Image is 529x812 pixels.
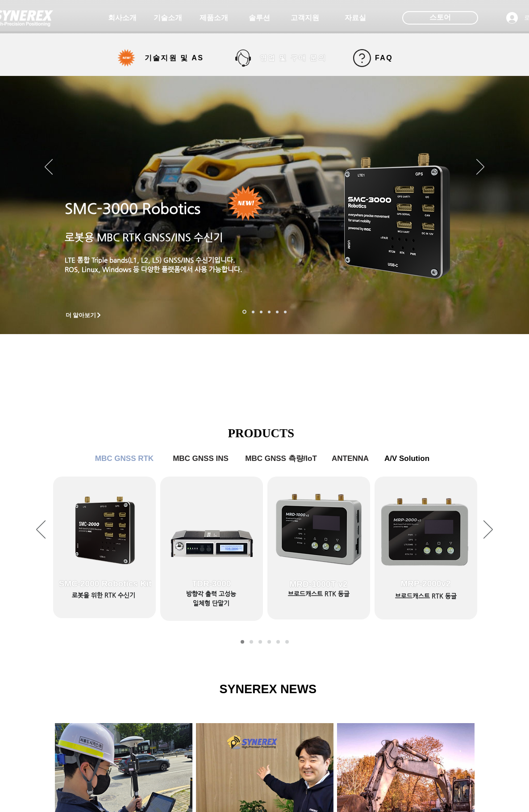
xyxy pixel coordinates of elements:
[284,310,287,313] a: 정밀농업
[240,310,289,314] nav: 슬라이드
[402,11,478,25] div: 스토어
[429,13,451,22] span: 스토어
[245,453,317,464] span: MBC GNSS 측량/IoT
[252,310,254,313] a: 드론 8 - SMC 2000
[200,13,228,23] span: 제품소개
[375,54,393,62] span: FAQ
[173,454,229,463] span: MBC GNSS INS
[384,454,429,463] span: A/V Solution
[258,640,262,644] a: MBC GNSS INS
[285,640,289,644] a: A/V Solution
[476,159,484,176] button: 다음
[62,310,106,321] a: 더 알아보기
[89,450,160,468] a: MBC GNSS RTK
[260,54,326,63] span: 영업 및 구매 문의
[268,310,271,313] a: 자율주행
[192,579,231,589] span: TDR-3000
[332,140,463,289] img: KakaoTalk_20241224_155801212.png
[375,477,477,615] a: MRP-2000v2
[290,579,348,589] span: MRD-1000T v2
[483,520,493,540] button: 다음
[276,310,279,313] a: 로봇
[345,13,366,23] span: 자료실
[241,640,244,644] a: MBC GNSS RTK1
[267,477,370,615] a: MRD-1000T v2
[145,54,204,63] span: 기술지원 및 AS
[192,9,236,27] a: 제품소개
[95,454,154,463] span: MBC GNSS RTK
[36,520,46,540] button: 이전
[65,265,242,273] a: ROS, Linux, Windows 등 다양한 플랫폼에서 사용 가능합니다.
[333,9,378,27] a: 자료실
[350,49,396,67] a: FAQ
[401,579,451,589] span: MRP-2000v2
[283,9,327,27] a: 고객지원
[260,310,262,313] a: 측량 IoT
[100,9,145,27] a: 회사소개
[117,49,220,67] a: 기술지원 및 AS
[249,13,270,23] span: 솔루션
[250,640,253,644] a: MBC GNSS RTK2
[328,450,373,468] a: ANTENNA
[235,49,333,67] a: 영업 및 구매 문의
[108,13,137,23] span: 회사소개
[332,454,369,463] span: ANTENNA
[65,231,223,243] a: 로봇용 MBC RTK GNSS/INS 수신기
[242,310,246,314] a: 로봇- SMC 2000
[54,477,157,615] a: SMC-2000 Robotics Kit
[167,450,234,468] a: MBC GNSS INS
[228,427,295,440] span: PRODUCTS
[160,477,263,615] a: TDR-3000
[66,311,96,319] span: 더 알아보기
[378,450,436,468] a: A/V Solution
[238,640,292,644] nav: 슬라이드
[154,13,182,23] span: 기술소개
[237,9,282,27] a: 솔루션
[65,256,235,264] a: LTE 통합 Triple bands(L1, L2, L5) GNSS/INS 수신기입니다.
[239,450,324,468] a: MBC GNSS 측량/IoT
[59,579,152,589] span: SMC-2000 Robotics Kit
[291,13,319,23] span: 고객지원
[220,682,317,696] span: SYNEREX NEWS
[276,640,280,644] a: ANTENNA
[45,159,53,176] button: 이전
[146,9,190,27] a: 기술소개
[65,200,200,217] a: SMC-3000 Robotics
[426,774,529,812] iframe: Wix Chat
[267,640,271,644] a: MBC GNSS 측량/IoT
